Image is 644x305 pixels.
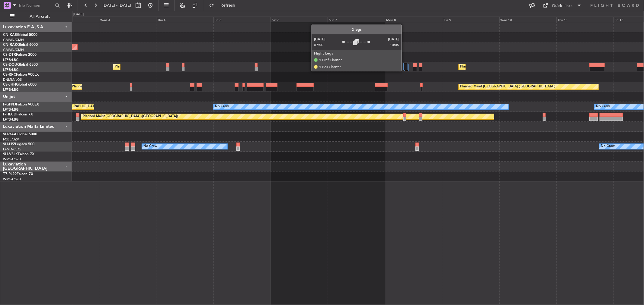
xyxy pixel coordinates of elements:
[552,3,573,9] div: Quick Links
[103,3,131,8] span: [DATE] - [DATE]
[3,68,19,72] a: LFPB/LBG
[18,1,53,10] input: Trip Number
[143,142,157,151] div: No Crew
[556,17,614,22] div: Thu 11
[3,147,21,152] a: LFMD/CEQ
[16,14,64,19] span: All Aircraft
[499,17,556,22] div: Wed 10
[3,117,19,122] a: LFPB/LBG
[3,107,19,112] a: LFPB/LBG
[99,17,156,22] div: Wed 3
[596,102,610,111] div: No Crew
[3,143,34,146] a: 9H-LPZLegacy 500
[3,48,24,52] a: GMMN/CMN
[3,143,15,146] span: 9H-LPZ
[3,152,18,156] span: 9H-VSLK
[3,133,37,136] a: 9H-YAAGlobal 5000
[3,43,17,47] span: CN-RAK
[215,3,241,8] span: Refresh
[3,113,33,116] a: F-HECDFalcon 7X
[385,17,442,22] div: Mon 8
[73,12,84,17] div: [DATE]
[3,152,34,156] a: 9H-VSLKFalcon 7X
[3,53,16,57] span: CS-DTR
[3,172,17,176] span: T7-PJ29
[3,133,17,136] span: 9H-YAA
[3,77,22,82] a: DNMM/LOS
[328,17,385,22] div: Sun 7
[271,17,328,22] div: Sat 6
[3,63,17,67] span: CS-DOU
[3,172,33,176] a: T7-PJ29Falcon 7X
[3,83,37,86] a: CS-JHHGlobal 6000
[115,62,210,71] div: Planned Maint [GEOGRAPHIC_DATA] ([GEOGRAPHIC_DATA])
[3,73,39,77] a: CS-RRCFalcon 900LX
[442,17,499,22] div: Tue 9
[3,157,21,162] a: WMSA/SZB
[3,83,16,86] span: CS-JHH
[3,58,19,62] a: LFPB/LBG
[3,113,16,116] span: F-HECD
[460,82,555,91] div: Planned Maint [GEOGRAPHIC_DATA] ([GEOGRAPHIC_DATA])
[3,63,38,67] a: CS-DOUGlobal 6500
[601,142,615,151] div: No Crew
[3,137,19,142] a: FCBB/BZV
[7,12,66,21] button: All Aircraft
[3,73,16,77] span: CS-RRC
[3,33,17,37] span: CN-KAS
[540,1,585,10] button: Quick Links
[3,103,39,106] a: F-GPNJFalcon 900EX
[460,62,555,71] div: Planned Maint [GEOGRAPHIC_DATA] ([GEOGRAPHIC_DATA])
[3,33,37,37] a: CN-KASGlobal 5000
[3,177,21,181] a: WMSA/SZB
[206,1,242,10] button: Refresh
[3,53,37,57] a: CS-DTRFalcon 2000
[156,17,213,22] div: Thu 4
[213,17,271,22] div: Fri 5
[3,87,19,92] a: LFPB/LBG
[215,102,229,111] div: No Crew
[3,103,16,106] span: F-GPNJ
[83,112,178,121] div: Planned Maint [GEOGRAPHIC_DATA] ([GEOGRAPHIC_DATA])
[3,38,24,42] a: GMMN/CMN
[3,43,38,47] a: CN-RAKGlobal 6000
